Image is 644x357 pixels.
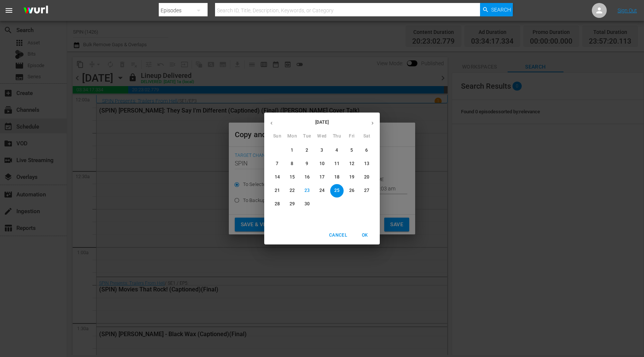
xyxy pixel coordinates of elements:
span: Fri [345,133,359,140]
a: Sign Out [618,7,637,13]
button: 8 [285,157,299,171]
button: 22 [285,184,299,198]
button: 6 [360,144,373,157]
button: 29 [285,198,299,211]
button: 2 [300,144,314,157]
p: 2 [306,147,308,154]
button: 15 [285,171,299,184]
p: 5 [350,147,353,154]
button: 27 [360,184,373,198]
span: Tue [300,133,314,140]
span: Sun [271,133,284,140]
button: 11 [330,157,344,171]
button: 13 [360,157,373,171]
button: 23 [300,184,314,198]
p: 11 [334,161,340,167]
p: 27 [364,187,369,194]
p: 16 [304,174,310,180]
p: 12 [349,161,354,167]
button: 20 [360,171,373,184]
img: ans4CAIJ8jUAAAAAAAAAAAAAAAAAAAAAAAAgQb4GAAAAAAAAAAAAAAAAAAAAAAAAJMjXAAAAAAAAAAAAAAAAAAAAAAAAgAT5G... [18,2,54,19]
p: 15 [290,174,295,180]
button: 4 [330,144,344,157]
p: [DATE] [279,119,365,126]
button: 18 [330,171,344,184]
button: OK [353,229,377,241]
p: 20 [364,174,369,180]
p: 18 [334,174,340,180]
span: OK [356,231,374,239]
p: 10 [319,161,325,167]
p: 22 [290,187,295,194]
span: menu [4,6,13,15]
p: 4 [335,147,338,154]
p: 26 [349,187,354,194]
span: Sat [360,133,373,140]
p: 9 [306,161,308,167]
button: 10 [315,157,329,171]
button: 12 [345,157,359,171]
button: 14 [271,171,284,184]
p: 14 [275,174,280,180]
p: 7 [276,161,278,167]
button: 1 [285,144,299,157]
span: Mon [285,133,299,140]
button: 7 [271,157,284,171]
span: Cancel [329,231,347,239]
p: 13 [364,161,369,167]
p: 25 [334,187,340,194]
p: 29 [290,201,295,207]
button: 19 [345,171,359,184]
button: 21 [271,184,284,198]
p: 24 [319,187,325,194]
p: 1 [291,147,293,154]
button: 16 [300,171,314,184]
p: 28 [275,201,280,207]
button: 3 [315,144,329,157]
button: Cancel [326,229,350,241]
button: 26 [345,184,359,198]
p: 8 [291,161,293,167]
button: 17 [315,171,329,184]
button: 30 [300,198,314,211]
p: 6 [365,147,368,154]
span: Thu [330,133,344,140]
button: 24 [315,184,329,198]
button: 5 [345,144,359,157]
p: 21 [275,187,280,194]
span: Search [491,3,511,16]
button: 25 [330,184,344,198]
span: Wed [315,133,329,140]
button: 28 [271,198,284,211]
button: 9 [300,157,314,171]
p: 23 [304,187,310,194]
p: 17 [319,174,325,180]
p: 3 [321,147,323,154]
p: 19 [349,174,354,180]
p: 30 [304,201,310,207]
